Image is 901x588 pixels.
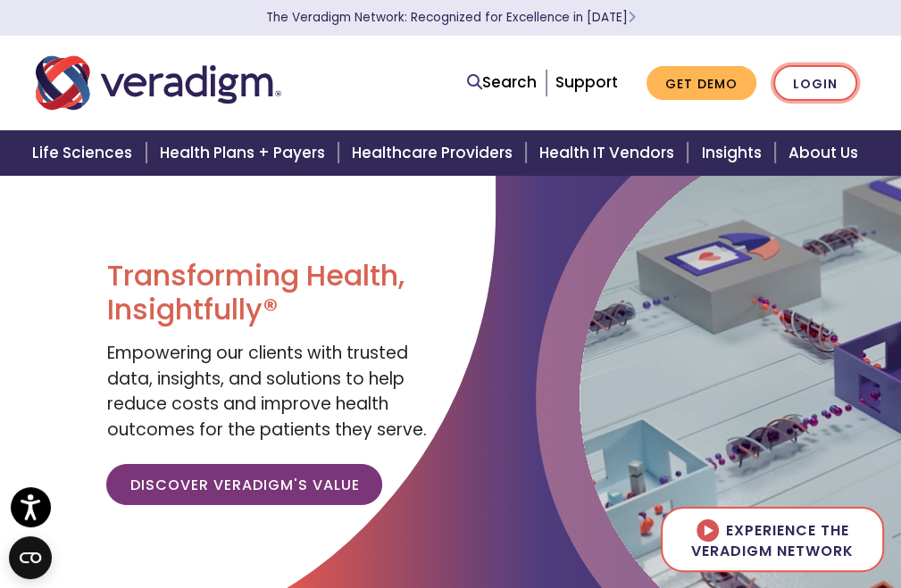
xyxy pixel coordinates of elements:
a: Search [467,70,537,95]
button: Open CMP widget [9,536,52,579]
a: Discover Veradigm's Value [106,464,382,505]
a: Support [555,71,618,93]
span: Empowering our clients with trusted data, insights, and solutions to help reduce costs and improv... [106,341,426,442]
h1: Transforming Health, Insightfully® [106,259,437,327]
span: Learn More [628,9,636,26]
a: Health IT Vendors [529,130,690,176]
img: Veradigm logo [36,54,281,112]
a: Healthcare Providers [341,130,529,176]
a: Login [773,65,857,102]
a: About Us [778,130,880,176]
a: Health Plans + Payers [149,130,341,176]
a: Insights [690,130,777,176]
a: Life Sciences [21,130,148,176]
iframe: Drift Chat Widget [559,460,880,567]
a: Get Demo [647,66,756,101]
a: The Veradigm Network: Recognized for Excellence in [DATE]Learn More [266,9,636,26]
